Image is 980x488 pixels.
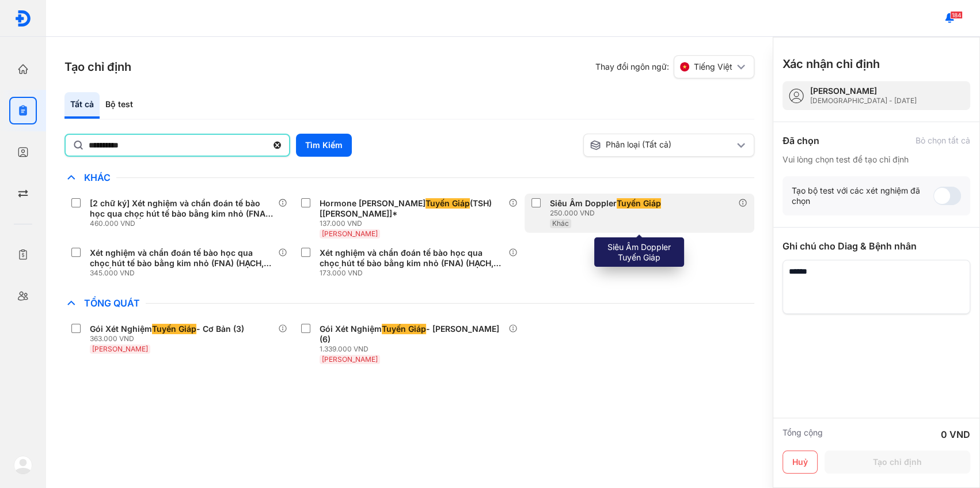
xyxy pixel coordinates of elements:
[783,134,819,147] div: Đã chọn
[617,198,661,209] span: Tuyến Giáp
[320,345,508,354] div: 1.339.000 VND
[783,428,823,441] div: Tổng cộng
[320,324,503,345] div: Gói Xét Nghiệm - [PERSON_NAME] (6)
[320,248,503,268] div: Xét nghiệm và chẩn đoán tế bào học qua chọc hút tế bào bằng kim nhỏ (FNA) (HẠCH, , VÚ) (Mẫu thứ 2)
[90,324,244,334] div: Gói Xét Nghiệm - Cơ Bản (3)
[595,55,754,78] div: Thay đổi ngôn ngữ:
[152,324,196,334] span: Tuyến Giáp
[941,428,970,441] div: 0 VND
[92,345,148,353] span: [PERSON_NAME]
[320,198,503,219] div: Hormone [PERSON_NAME] (TSH) [[PERSON_NAME]]*
[320,268,508,278] div: 173.000 VND
[14,456,32,474] img: logo
[90,198,274,219] div: [2 chữ ký] Xét nghiệm và chẩn đoán tế bào học qua chọc hút tế bào bằng kim nhỏ (FNA) (HẠCH , ,VÚ)
[296,134,352,157] button: Tìm Kiếm
[64,59,131,75] h3: Tạo chỉ định
[90,219,278,228] div: 460.000 VND
[90,334,249,343] div: 363.000 VND
[14,10,32,27] img: logo
[320,219,508,228] div: 137.000 VND
[64,92,100,119] div: Tất cả
[810,96,917,105] div: [DEMOGRAPHIC_DATA] - [DATE]
[783,154,970,165] div: Vui lòng chọn test để tạo chỉ định
[100,92,139,119] div: Bộ test
[382,324,426,334] span: Tuyến Giáp
[783,451,818,474] button: Huỷ
[550,209,666,218] div: 250.000 VND
[783,56,880,72] h3: Xác nhận chỉ định
[90,248,274,268] div: Xét nghiệm và chẩn đoán tế bào học qua chọc hút tế bào bằng kim nhỏ (FNA) (HẠCH, , VÚ)
[90,268,278,278] div: 345.000 VND
[322,355,378,364] span: [PERSON_NAME]
[426,198,470,209] span: Tuyến Giáp
[810,86,917,96] div: [PERSON_NAME]
[783,239,970,253] div: Ghi chú cho Diag & Bệnh nhân
[78,172,116,183] span: Khác
[916,135,970,146] div: Bỏ chọn tất cả
[792,186,933,206] div: Tạo bộ test với các xét nghiệm đã chọn
[694,62,732,72] span: Tiếng Việt
[322,229,378,238] span: [PERSON_NAME]
[550,198,661,209] div: Siêu Âm Doppler
[590,139,735,151] div: Phân loại (Tất cả)
[78,297,146,309] span: Tổng Quát
[825,451,970,474] button: Tạo chỉ định
[950,11,963,19] span: 184
[552,219,569,228] span: Khác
